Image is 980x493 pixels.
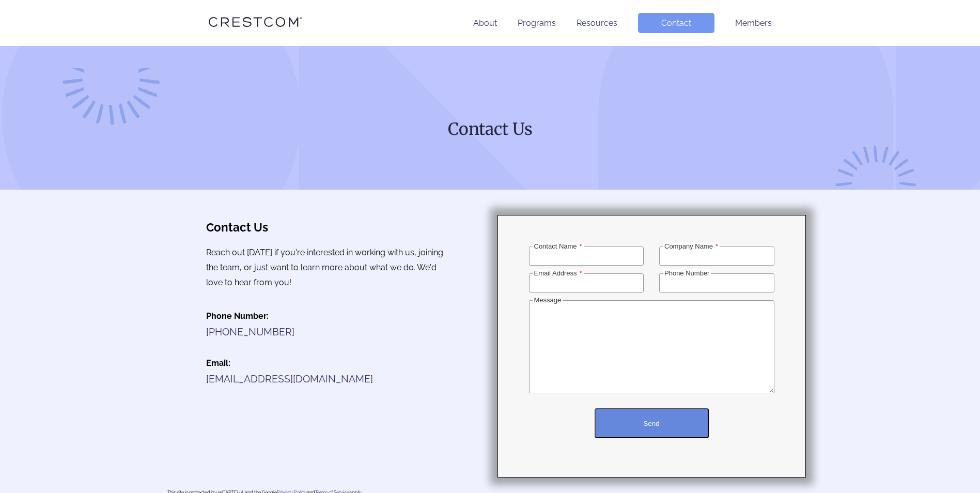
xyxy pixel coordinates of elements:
[206,245,452,290] p: Reach out [DATE] if you're interested in working with us, joining the team, or just want to learn...
[735,18,772,28] a: Members
[206,373,373,384] a: [EMAIL_ADDRESS][DOMAIN_NAME]
[533,269,584,277] label: Email Address
[292,118,688,140] h1: Contact Us
[473,18,497,28] a: About
[206,358,452,368] h4: Email:
[663,269,711,277] label: Phone Number
[206,221,452,234] h3: Contact Us
[533,296,563,304] label: Message
[595,408,709,438] button: Send
[638,13,714,33] a: Contact
[206,311,452,321] h4: Phone Number:
[533,242,584,250] label: Contact Name
[663,242,720,250] label: Company Name
[577,18,617,28] a: Resources
[518,18,556,28] a: Programs
[206,326,294,337] a: [PHONE_NUMBER]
